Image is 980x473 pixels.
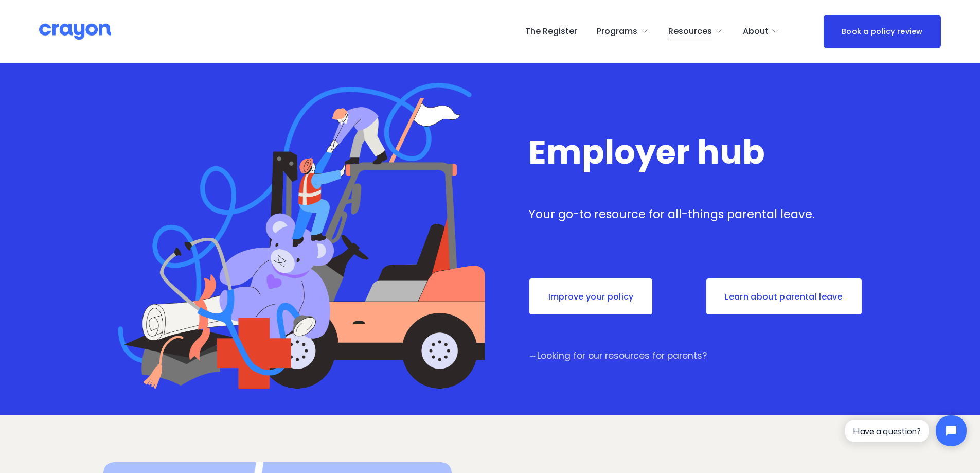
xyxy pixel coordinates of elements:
[528,206,877,223] p: Your go-to resource for all-things parental leave.
[528,277,654,316] a: Improve your policy
[537,349,707,362] a: Looking for our resources for parents?
[743,23,780,40] a: folder dropdown
[528,349,538,362] span: →
[597,23,649,40] a: folder dropdown
[668,23,723,40] a: folder dropdown
[836,407,975,455] iframe: Tidio Chat
[597,24,637,39] span: Programs
[824,15,941,48] a: Book a policy review
[528,135,877,170] h1: Employer hub
[39,23,111,41] img: Crayon
[743,24,769,39] span: About
[525,23,577,40] a: The Register
[668,24,712,39] span: Resources
[705,277,863,316] a: Learn about parental leave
